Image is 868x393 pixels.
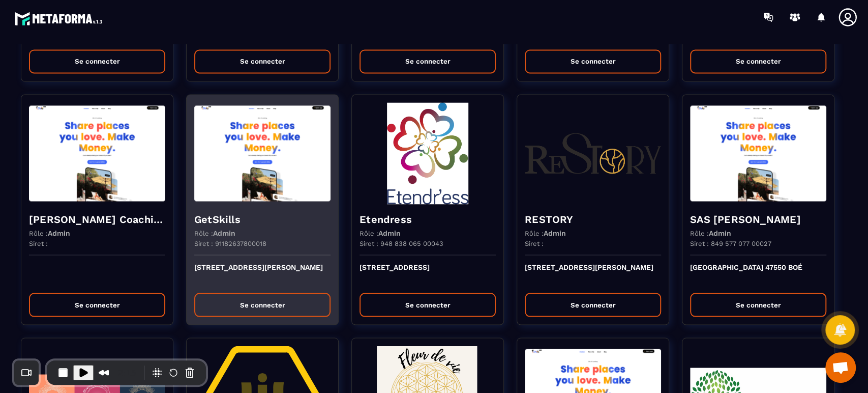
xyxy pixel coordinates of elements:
[690,229,731,237] p: Rôle :
[690,212,826,226] h4: SAS [PERSON_NAME]
[360,263,496,285] p: [STREET_ADDRESS]
[194,229,235,237] p: Rôle :
[709,229,731,237] span: Admin
[525,49,661,73] button: Se connecter
[14,9,106,28] img: logo
[213,229,235,237] span: Admin
[525,263,661,285] p: [STREET_ADDRESS][PERSON_NAME]
[194,239,266,247] p: Siret : 91182637800018
[194,49,331,73] button: Se connecter
[690,263,826,285] p: [GEOGRAPHIC_DATA] 47550 BOÉ
[690,49,826,73] button: Se connecter
[378,229,401,237] span: Admin
[48,229,70,237] span: Admin
[690,293,826,317] button: Se connecter
[29,212,165,226] h4: [PERSON_NAME] Coaching & Development
[29,293,165,317] button: Se connecter
[29,229,70,237] p: Rôle :
[525,102,661,204] img: funnel-background
[525,212,661,226] h4: RESTORY
[525,239,544,247] p: Siret :
[194,102,331,204] img: funnel-background
[29,239,48,247] p: Siret :
[194,263,331,285] p: [STREET_ADDRESS][PERSON_NAME]
[525,229,566,237] p: Rôle :
[194,212,331,226] h4: GetSkills
[525,293,661,317] button: Se connecter
[690,239,771,247] p: Siret : 849 577 077 00027
[544,229,566,237] span: Admin
[360,212,496,226] h4: Etendress
[360,102,496,204] img: funnel-background
[360,49,496,73] button: Se connecter
[825,352,856,383] div: Ouvrir le chat
[194,293,331,317] button: Se connecter
[690,102,826,204] img: funnel-background
[360,229,401,237] p: Rôle :
[29,102,165,204] img: funnel-background
[29,49,165,73] button: Se connecter
[360,293,496,317] button: Se connecter
[360,239,443,247] p: Siret : 948 838 065 00043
